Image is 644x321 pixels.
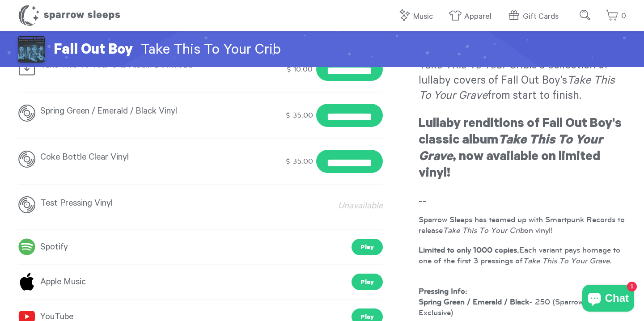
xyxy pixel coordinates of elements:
[285,153,314,169] div: $ 35.00
[398,7,437,26] a: Music
[419,134,603,165] em: Take This To Your Grave
[419,287,609,317] span: - 250 (Sparrow Sleeps Exclusive)
[523,256,612,265] em: Take This To Your Grave.
[18,274,86,290] a: Apple Music
[54,43,133,59] span: Fall Out Boy
[18,150,206,169] div: Coke Bottle Clear Vinyl
[419,195,626,211] h3: --
[419,287,467,296] strong: Pressing Info:
[285,61,314,77] div: $ 10.00
[580,285,637,314] inbox-online-store-chat: Shopify online store chat
[576,6,594,24] input: Submit
[606,7,626,26] a: 0
[285,107,314,123] div: $ 35.00
[18,4,121,27] h1: Sparrow Sleeps
[443,226,524,235] em: Take This To Your Crib
[352,274,383,290] a: Play
[449,7,496,26] a: Apparel
[141,43,281,59] span: Take This To Your Crib
[419,118,622,182] strong: Lullaby renditions of Fall Out Boy's classic album , now available on limited vinyl!
[419,215,625,235] span: Sparrow Sleeps has teamed up with Smartpunk Records to release on vinyl!
[18,239,68,255] a: Spotify
[352,239,383,255] a: Play
[419,245,620,265] span: Each variant pays homage to one of the first 3 pressings of
[507,7,563,26] a: Gift Cards
[18,58,206,76] div: Take This To Your Crib Album Download
[18,36,45,63] img: Fall Out Boy - Take This To Your Crib
[18,104,206,122] div: Spring Green / Emerald / Black Vinyl
[338,200,383,214] span: Unavailable
[419,60,615,103] span: is a collection of lullaby covers of Fall Out Boy's from start to finish.
[419,297,529,306] strong: Spring Green / Emerald / Black
[18,196,206,214] div: Test Pressing Vinyl
[419,245,519,254] strong: Limited to only 1000 copies.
